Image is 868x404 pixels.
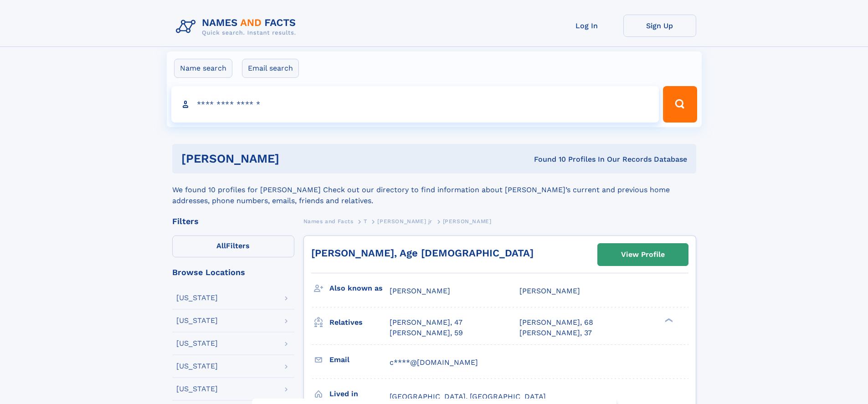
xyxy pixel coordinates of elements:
[176,340,218,347] div: [US_STATE]
[364,218,367,225] span: T
[623,15,696,37] a: Sign Up
[329,386,390,402] h3: Lived in
[377,215,432,227] a: [PERSON_NAME] jr
[311,247,534,259] a: [PERSON_NAME], Age [DEMOGRAPHIC_DATA]
[176,363,218,370] div: [US_STATE]
[364,215,367,227] a: T
[390,317,462,327] a: [PERSON_NAME], 47
[329,281,390,296] h3: Also known as
[598,244,688,266] a: View Profile
[377,218,432,225] span: [PERSON_NAME] jr
[174,59,232,78] label: Name search
[242,59,299,78] label: Email search
[390,286,450,295] span: [PERSON_NAME]
[216,241,226,250] span: All
[172,268,294,276] div: Browse Locations
[172,217,294,225] div: Filters
[550,15,623,37] a: Log In
[171,86,659,123] input: search input
[443,218,492,225] span: [PERSON_NAME]
[519,317,593,327] a: [PERSON_NAME], 68
[172,15,303,39] img: Logo Names and Facts
[390,392,546,401] span: [GEOGRAPHIC_DATA], [GEOGRAPHIC_DATA]
[663,86,697,123] button: Search Button
[390,328,463,338] a: [PERSON_NAME], 59
[303,215,354,227] a: Names and Facts
[172,235,294,257] label: Filters
[176,385,218,393] div: [US_STATE]
[621,244,665,265] div: View Profile
[172,174,696,206] div: We found 10 profiles for [PERSON_NAME] Check out our directory to find information about [PERSON_...
[519,286,580,295] span: [PERSON_NAME]
[176,294,218,302] div: [US_STATE]
[329,315,390,330] h3: Relatives
[181,153,407,164] h1: [PERSON_NAME]
[663,317,673,323] div: ❯
[406,154,687,164] div: Found 10 Profiles In Our Records Database
[176,317,218,324] div: [US_STATE]
[329,352,390,368] h3: Email
[519,328,592,338] a: [PERSON_NAME], 37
